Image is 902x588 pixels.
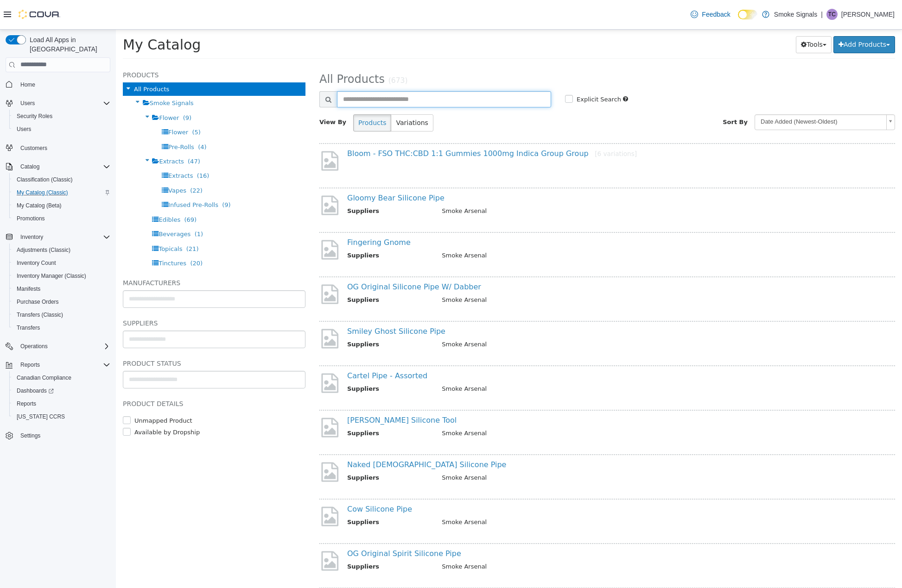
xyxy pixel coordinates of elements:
[231,519,345,528] a: OG Original Spirit Silicone Pipe
[13,385,110,396] span: Dashboards
[319,399,758,411] td: Smoke Arsenal
[13,283,110,294] span: Manifests
[13,124,110,135] span: Users
[231,532,319,544] th: Suppliers
[20,233,43,241] span: Inventory
[13,257,110,269] span: Inventory Count
[17,298,59,306] span: Purchase Orders
[7,288,190,299] h5: Suppliers
[13,309,67,320] a: Transfers (Classic)
[702,10,730,19] span: Feedback
[81,143,94,150] span: (16)
[821,9,823,20] p: |
[74,230,87,237] span: (20)
[13,385,57,396] a: Dashboards
[319,310,758,322] td: Smoke Arsenal
[82,114,90,121] span: (4)
[639,85,779,100] a: Date Added (Newest-Oldest)
[13,213,110,224] span: Promotions
[17,231,110,243] span: Inventory
[17,176,73,183] span: Classification (Classic)
[6,74,110,467] nav: Complex example
[231,297,330,306] a: Smiley Ghost Silicone Pipe
[17,259,56,267] span: Inventory Count
[2,340,114,353] button: Operations
[43,128,68,135] span: Extracts
[74,157,87,164] span: (22)
[13,174,110,185] span: Classification (Classic)
[17,142,110,154] span: Customers
[9,123,114,136] button: Users
[319,221,758,233] td: Smoke Arsenal
[13,411,110,422] span: Washington CCRS
[203,253,224,276] img: missing-image.png
[9,199,114,212] button: My Catalog (Beta)
[639,85,767,100] span: Date Added (Newest-Oldest)
[319,488,758,500] td: Smoke Arsenal
[17,341,51,352] button: Operations
[17,79,39,90] a: Home
[9,410,114,423] button: [US_STATE] CCRS
[319,177,758,188] td: Smoke Arsenal
[13,411,69,422] a: [US_STATE] CCRS
[17,374,71,382] span: Canadian Compliance
[680,6,716,24] button: Tools
[43,201,75,208] span: Beverages
[17,413,65,420] span: [US_STATE] CCRS
[7,40,190,51] h5: Products
[20,144,47,152] span: Customers
[16,387,76,396] label: Unmapped Product
[106,172,114,179] span: (9)
[9,186,114,199] button: My Catalog (Classic)
[275,85,317,102] button: Variations
[20,81,35,88] span: Home
[17,98,110,109] span: Users
[9,308,114,321] button: Transfers (Classic)
[17,430,110,441] span: Settings
[687,5,734,24] a: Feedback
[17,311,63,319] span: Transfers (Classic)
[231,431,390,439] a: Naked [DEMOGRAPHIC_DATA] Silicone Pipe
[13,200,110,211] span: My Catalog (Beta)
[2,97,114,110] button: Users
[20,432,40,439] span: Settings
[231,221,319,233] th: Suppliers
[231,355,319,366] th: Suppliers
[2,141,114,155] button: Customers
[13,111,110,122] span: Security Roles
[13,187,110,198] span: My Catalog (Classic)
[319,444,758,455] td: Smoke Arsenal
[13,111,56,122] a: Security Roles
[52,99,72,106] span: Flower
[13,124,35,135] a: Users
[13,283,44,294] a: Manifests
[203,387,224,409] img: missing-image.png
[9,256,114,269] button: Inventory Count
[67,85,76,92] span: (9)
[17,189,68,196] span: My Catalog (Classic)
[17,400,36,407] span: Reports
[607,89,632,96] span: Sort By
[20,343,48,350] span: Operations
[458,65,505,75] label: Explicit Search
[79,201,87,208] span: (1)
[718,6,779,24] button: Add Products
[20,163,39,170] span: Catalog
[2,358,114,371] button: Reports
[9,244,114,256] button: Adjustments (Classic)
[13,187,72,198] a: My Catalog (Classic)
[841,9,895,20] p: [PERSON_NAME]
[231,266,319,277] th: Suppliers
[16,398,84,407] label: Available by Dropship
[231,475,296,484] a: Cow Silicone Pipe
[9,384,114,397] a: Dashboards
[9,321,114,334] button: Transfers
[203,120,224,143] img: missing-image.png
[9,397,114,410] button: Reports
[43,187,64,194] span: Edibles
[17,231,47,243] button: Inventory
[231,399,319,411] th: Suppliers
[13,322,110,333] span: Transfers
[17,285,40,293] span: Manifests
[7,248,190,259] h5: Manufacturers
